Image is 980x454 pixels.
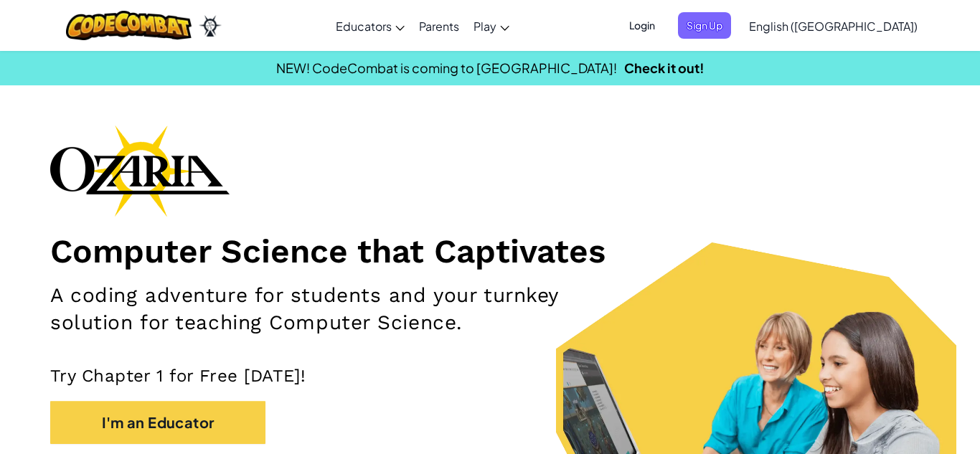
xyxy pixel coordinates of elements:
[624,60,705,76] a: Check it out!
[50,125,230,217] img: Ozaria branding logo
[50,365,930,387] p: Try Chapter 1 for Free [DATE]!
[412,6,466,45] a: Parents
[50,231,930,271] h1: Computer Science that Captivates
[66,11,192,40] img: CodeCombat logo
[473,19,496,34] span: Play
[276,60,617,76] span: NEW! CodeCombat is coming to [GEOGRAPHIC_DATA]!
[199,15,222,37] img: Ozaria
[336,19,392,34] span: Educators
[50,282,639,336] h2: A coding adventure for students and your turnkey solution for teaching Computer Science.
[678,12,731,39] button: Sign Up
[329,6,412,45] a: Educators
[749,19,918,34] span: English ([GEOGRAPHIC_DATA])
[621,12,664,39] button: Login
[742,6,925,45] a: English ([GEOGRAPHIC_DATA])
[50,401,265,444] button: I'm an Educator
[466,6,517,45] a: Play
